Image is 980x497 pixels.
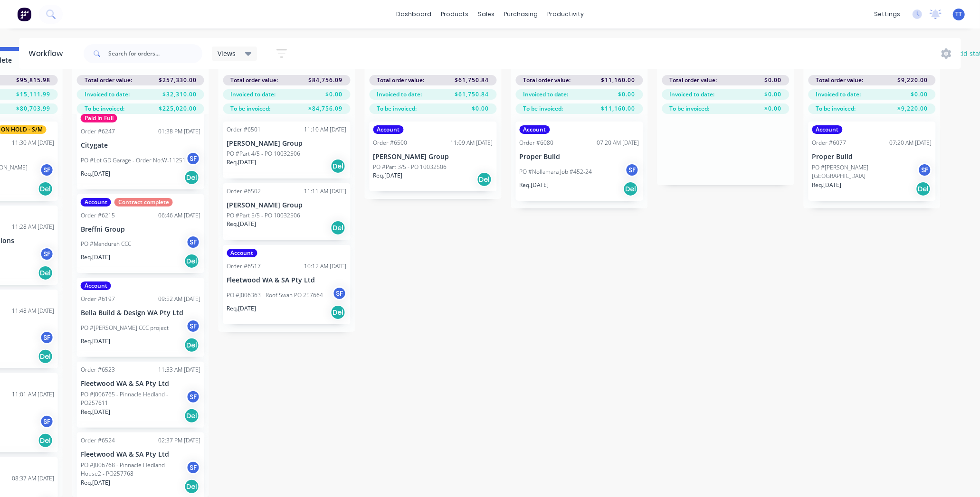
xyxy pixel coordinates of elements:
div: 11:01 AM [DATE] [12,390,54,399]
span: Invoiced to date: [231,90,276,99]
div: products [436,7,473,21]
div: SF [186,460,200,475]
p: Req. [DATE] [520,181,549,189]
span: $61,750.84 [455,90,489,99]
div: Account [81,281,111,290]
span: $0.00 [765,104,782,113]
span: $0.00 [911,90,928,99]
p: Fleetwood WA & SA Pty Ltd [227,276,347,284]
div: sales [473,7,499,21]
div: 11:28 AM [DATE] [12,223,54,231]
p: PO #[PERSON_NAME][GEOGRAPHIC_DATA] [812,163,918,180]
div: Order #650211:11 AM [DATE][PERSON_NAME] GroupPO #Part 5/5 - PO 10032506Req.[DATE]Del [223,183,351,240]
span: Total order value: [670,76,717,84]
div: Order #650111:10 AM [DATE][PERSON_NAME] GroupPO #Part 4/5 - PO 10032506Req.[DATE]Del [223,122,351,178]
div: SF [40,163,54,177]
p: Req. [DATE] [81,169,110,178]
span: Total order value: [816,76,864,84]
div: SF [333,286,347,300]
div: Order #6500 [373,139,408,147]
p: Citygate [81,141,200,150]
span: Invoiced to date: [523,90,569,99]
div: AccountOrder #607707:20 AM [DATE]Proper BuildPO #[PERSON_NAME][GEOGRAPHIC_DATA]SFReq.[DATE]Del [809,122,936,201]
div: 07:20 AM [DATE] [890,139,932,147]
p: PO #Mandurah CCC [81,240,131,248]
span: $84,756.09 [309,76,343,84]
span: $225,020.00 [159,104,197,113]
p: [PERSON_NAME] Group [373,153,493,161]
div: Del [331,220,346,235]
span: $61,750.84 [455,76,489,84]
div: purchasing [499,7,542,21]
div: 11:09 AM [DATE] [451,139,493,147]
span: Invoiced to date: [816,90,861,99]
p: Req. [DATE] [812,181,842,189]
input: Search for orders... [108,44,202,63]
span: $9,220.00 [898,76,928,84]
span: $9,220.00 [898,104,928,113]
div: AccountContract completeOrder #621506:46 AM [DATE]Breffni GroupPO #Mandurah CCCSFReq.[DATE]Del [77,194,204,273]
p: Proper Build [520,153,639,161]
span: Total order value: [85,76,132,84]
div: 11:11 AM [DATE] [304,187,347,196]
span: TT [956,10,962,19]
p: Fleetwood WA & SA Pty Ltd [81,450,200,459]
div: 11:10 AM [DATE] [304,125,347,134]
p: PO #J006765 - Pinnacle Hedland - PO257611 [81,390,186,407]
div: SF [40,330,54,345]
span: To be invoiced: [231,104,271,113]
p: [PERSON_NAME] Group [227,201,347,209]
div: Workflow [29,48,67,59]
div: SF [186,235,200,249]
span: $0.00 [472,104,489,113]
span: $0.00 [765,90,782,99]
p: Req. [DATE] [81,337,110,346]
div: Account [227,249,257,257]
div: Del [184,338,200,353]
img: Factory [17,7,31,21]
div: Order #6197 [81,295,115,303]
div: AccountOrder #608007:20 AM [DATE]Proper BuildPO #Nollamara Job #452-24SFReq.[DATE]Del [516,122,643,201]
div: Del [38,181,53,197]
p: PO #Part 3/5 - PO 10032506 [373,163,447,171]
div: 07:20 AM [DATE] [597,139,639,147]
div: 11:30 AM [DATE] [12,139,54,147]
p: Req. [DATE] [373,171,403,180]
p: PO #Part 5/5 - PO 10032506 [227,211,301,220]
span: $15,111.99 [16,90,50,99]
p: Req. [DATE] [227,304,257,313]
div: Order #6077 [812,139,847,147]
div: SF [186,390,200,404]
span: Views [218,48,236,58]
div: 09:52 AM [DATE] [158,295,200,303]
div: SF [625,163,639,177]
p: Req. [DATE] [227,220,257,228]
div: Del [184,170,200,185]
div: Contract complete [114,198,173,206]
div: 06:46 AM [DATE] [158,211,200,220]
div: Paid in FullOrder #624701:38 PM [DATE]CitygatePO #Lot GD Garage - Order No:W-11251SFReq.[DATE]Del [77,110,204,189]
span: $257,330.00 [159,76,197,84]
span: $0.00 [618,90,636,99]
span: Invoiced to date: [85,90,130,99]
span: To be invoiced: [816,104,856,113]
p: Fleetwood WA & SA Pty Ltd [81,380,200,388]
span: $11,160.00 [601,76,636,84]
a: dashboard [391,7,436,21]
span: $0.00 [326,90,343,99]
div: Del [477,172,492,187]
span: To be invoiced: [670,104,710,113]
div: Order #6247 [81,127,115,136]
span: To be invoiced: [377,104,417,113]
span: Total order value: [523,76,571,84]
p: PO #J006768 - Pinnacle Hedland House2 - PO257768 [81,461,186,478]
div: settings [869,7,905,21]
span: Total order value: [231,76,278,84]
span: Invoiced to date: [670,90,715,99]
p: Breffni Group [81,225,200,234]
div: AccountOrder #651710:12 AM [DATE]Fleetwood WA & SA Pty LtdPO #J006363 - Roof Swan PO 257664SFReq.... [223,245,351,324]
div: Del [331,305,346,320]
div: Del [184,408,200,423]
div: 11:33 AM [DATE] [158,366,200,374]
p: PO #J006363 - Roof Swan PO 257664 [227,291,323,300]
